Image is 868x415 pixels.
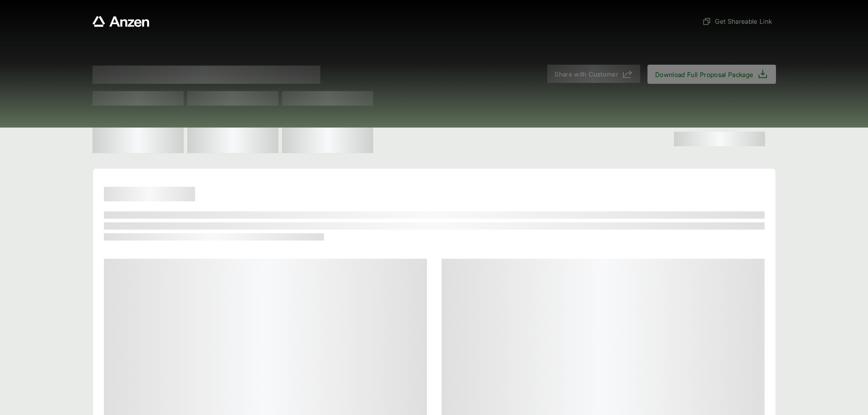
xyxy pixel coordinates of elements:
span: Get Shareable Link [702,16,772,26]
span: Test [92,91,184,106]
button: Get Shareable Link [699,13,776,30]
span: Proposal for [92,66,320,84]
span: Test [187,91,278,106]
span: Test [282,91,373,106]
span: Share with Customer [555,69,618,79]
a: Anzen website [92,16,149,27]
